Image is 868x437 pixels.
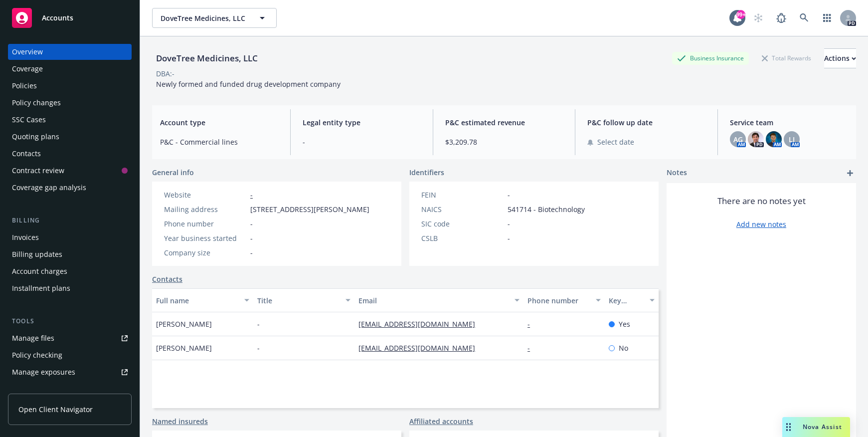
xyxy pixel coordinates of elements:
div: Tools [8,316,132,326]
span: Identifiers [409,167,444,178]
a: Policies [8,78,132,94]
button: Phone number [523,288,605,312]
div: Installment plans [12,280,70,296]
a: Manage exposures [8,364,132,380]
a: Billing updates [8,246,132,262]
span: - [250,218,253,229]
a: Overview [8,44,132,60]
span: - [508,233,510,243]
button: Key contact [605,288,659,312]
div: Drag to move [782,417,795,437]
a: - [527,319,538,329]
a: Coverage [8,61,132,77]
span: P&C estimated revenue [445,117,563,128]
div: Quoting plans [12,129,59,145]
span: LI [789,134,795,145]
div: Policies [12,78,37,94]
div: 99+ [736,10,745,19]
span: General info [152,167,194,178]
a: Manage certificates [8,381,132,397]
a: [EMAIL_ADDRESS][DOMAIN_NAME] [358,343,483,353]
a: Contacts [152,274,182,284]
span: DoveTree Medicines, LLC [161,13,247,23]
div: FEIN [421,190,504,200]
span: Service team [730,117,848,128]
span: P&C follow up date [587,117,705,128]
button: Title [253,288,354,312]
a: Contract review [8,163,132,179]
a: Report a Bug [771,8,791,28]
span: - [257,319,260,329]
a: Installment plans [8,280,132,296]
a: Account charges [8,263,132,279]
div: Contacts [12,146,41,162]
span: - [257,343,260,353]
div: Billing [8,216,132,225]
span: Accounts [42,14,73,22]
a: Switch app [817,8,837,28]
div: Manage exposures [12,364,75,380]
div: Actions [824,49,856,68]
a: [EMAIL_ADDRESS][DOMAIN_NAME] [358,319,483,329]
div: Phone number [164,218,246,229]
a: Add new notes [736,219,786,229]
span: - [508,190,510,200]
span: Legal entity type [303,117,421,128]
a: Named insureds [152,416,208,427]
span: Account type [160,117,278,128]
span: AG [733,134,743,145]
div: Overview [12,44,43,60]
a: Search [794,8,814,28]
span: Newly formed and funded drug development company [156,79,341,89]
span: Yes [619,319,630,329]
span: Open Client Navigator [18,404,93,415]
div: Manage certificates [12,381,77,397]
span: $3,209.78 [445,137,563,147]
button: Full name [152,288,253,312]
span: Notes [667,167,687,179]
a: Coverage gap analysis [8,180,132,196]
div: Website [164,190,246,200]
span: There are no notes yet [717,195,806,207]
a: Quoting plans [8,129,132,145]
a: SSC Cases [8,112,132,128]
div: Mailing address [164,204,246,215]
div: Email [358,295,509,306]
button: Nova Assist [782,417,850,437]
a: - [527,343,538,353]
span: 541714 - Biotechnology [508,204,585,215]
div: Policy changes [12,95,61,111]
div: Policy checking [12,347,62,363]
a: - [250,190,253,200]
div: CSLB [421,233,504,243]
a: Accounts [8,4,132,32]
div: Coverage gap analysis [12,180,86,196]
a: Policy changes [8,95,132,111]
div: Manage files [12,330,54,346]
div: SSC Cases [12,112,46,128]
div: Total Rewards [757,52,816,64]
div: Key contact [609,295,644,306]
span: - [303,137,421,147]
div: Title [257,295,340,306]
img: photo [748,131,764,147]
button: Email [354,288,523,312]
span: [STREET_ADDRESS][PERSON_NAME] [250,204,369,215]
div: Billing updates [12,246,62,262]
div: SIC code [421,218,504,229]
div: Full name [156,295,238,306]
div: DoveTree Medicines, LLC [152,52,262,65]
span: [PERSON_NAME] [156,343,212,353]
a: Contacts [8,146,132,162]
a: Affiliated accounts [409,416,473,427]
button: DoveTree Medicines, LLC [152,8,277,28]
a: Manage files [8,330,132,346]
div: Coverage [12,61,43,77]
a: Start snowing [748,8,768,28]
span: No [619,343,628,353]
span: P&C - Commercial lines [160,137,278,147]
span: - [250,233,253,243]
a: Invoices [8,229,132,245]
a: Policy checking [8,347,132,363]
